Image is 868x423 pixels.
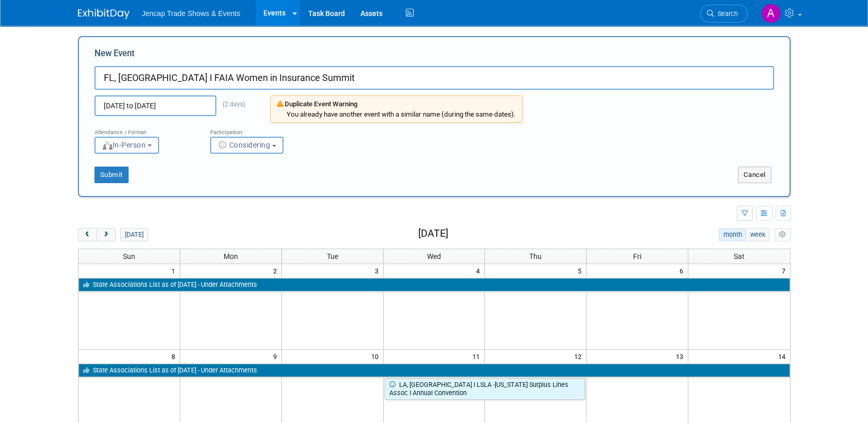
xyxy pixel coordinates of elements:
[385,378,586,399] a: LA, [GEOGRAPHIC_DATA] I LSLA -[US_STATE] Surplus Lines Assoc I Annual Convention
[78,9,130,19] img: ExhibitDay
[94,167,129,183] button: Submit
[78,228,97,241] button: prev
[781,264,790,277] span: 7
[734,252,745,261] span: Sat
[700,5,748,23] a: Search
[719,228,746,241] button: month
[287,110,516,119] div: You already have another event with a similar name (during the same dates).
[78,278,790,291] a: State Associations List as of [DATE] - Under Attachments
[779,232,786,238] i: Personalize Calendar
[216,101,245,108] span: (2 days)
[427,252,441,261] span: Wed
[94,66,774,90] input: Name of Trade Show / Conference
[370,350,383,363] span: 10
[714,10,738,18] span: Search
[675,350,688,363] span: 13
[142,9,241,18] span: Jencap Trade Shows & Events
[327,252,338,261] span: Tue
[210,123,310,136] div: Participation:
[761,4,781,23] img: Allison Sharpe
[123,252,135,261] span: Sun
[94,95,216,116] input: Start Date - End Date
[170,264,180,277] span: 1
[217,141,271,149] span: Considering
[210,137,283,154] button: Considering
[738,167,771,183] button: Cancel
[94,123,195,136] div: Attendance / Format:
[97,228,116,241] button: next
[475,264,484,277] span: 4
[678,264,688,277] span: 6
[471,350,484,363] span: 11
[170,350,180,363] span: 8
[633,252,641,261] span: Fri
[120,228,148,241] button: [DATE]
[529,252,542,261] span: Thu
[272,264,281,277] span: 2
[374,264,383,277] span: 3
[224,252,238,261] span: Mon
[94,137,159,154] button: In-Person
[577,264,586,277] span: 5
[94,47,135,63] label: New Event
[78,364,790,377] a: State Associations List as of [DATE] - Under Attachments
[102,141,146,149] span: In-Person
[418,228,448,239] h2: [DATE]
[573,350,586,363] span: 12
[277,100,516,109] div: Duplicate Event Warning
[746,228,769,241] button: week
[775,228,790,241] button: myCustomButton
[777,350,790,363] span: 14
[272,350,281,363] span: 9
